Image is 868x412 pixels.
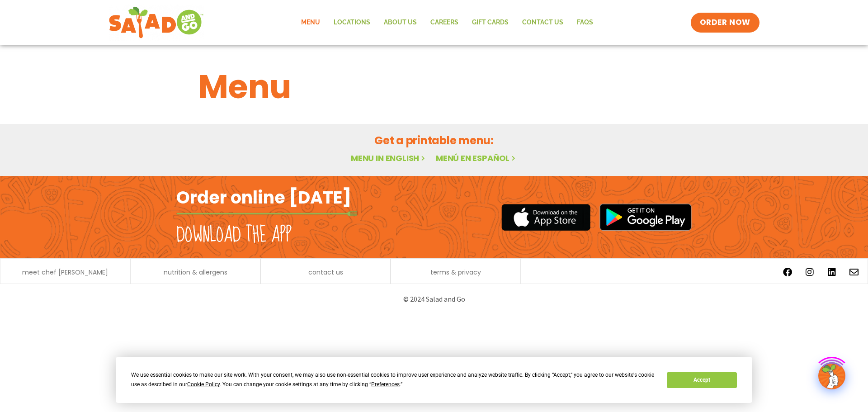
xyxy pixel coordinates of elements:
button: Accept [667,372,736,388]
img: appstore [501,203,590,232]
a: Menú en español [436,152,517,164]
a: meet chef [PERSON_NAME] [22,269,108,275]
a: contact us [308,269,343,275]
span: Cookie Policy [187,381,220,388]
h1: Menu [198,62,670,111]
a: GIFT CARDS [465,12,515,33]
a: Menu in English [351,152,427,164]
div: Cookie Consent Prompt [116,357,752,403]
span: Preferences [371,381,400,388]
img: fork [176,211,357,216]
img: google_play [599,204,692,231]
a: Contact Us [515,12,570,33]
a: Menu [294,12,327,33]
p: © 2024 Salad and Go [181,293,687,305]
h2: Get a printable menu: [198,133,670,148]
a: terms & privacy [430,269,481,275]
a: Locations [327,12,377,33]
img: new-SAG-logo-768×292 [108,5,204,41]
span: ORDER NOW [700,17,750,28]
a: FAQs [570,12,600,33]
a: nutrition & allergens [164,269,227,275]
a: ORDER NOW [691,13,759,33]
a: Careers [424,12,465,33]
h2: Order online [DATE] [176,186,351,208]
nav: Menu [294,12,600,33]
h2: Download the app [176,223,292,248]
a: About Us [377,12,424,33]
div: We use essential cookies to make our site work. With your consent, we may also use non-essential ... [131,370,656,389]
